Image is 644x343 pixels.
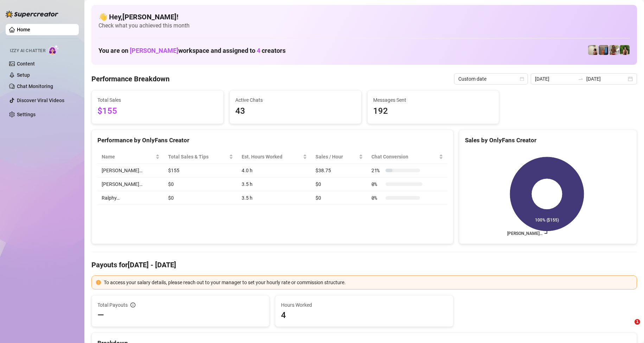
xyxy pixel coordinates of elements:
[315,153,357,161] span: Sales / Hour
[507,231,542,236] text: [PERSON_NAME]…
[164,150,237,164] th: Total Sales & Tips
[96,280,101,285] span: exclamation-circle
[97,191,164,205] td: Ralphy…
[371,180,383,188] span: 0 %
[97,150,164,164] th: Name
[97,301,128,309] span: Total Payouts
[371,153,438,161] span: Chat Conversion
[6,11,58,18] img: logo-BBDzfeDw.svg
[578,76,584,82] span: to
[242,153,301,161] div: Est. Hours Worked
[458,74,524,84] span: Custom date
[371,167,383,174] span: 21 %
[98,47,286,55] h1: You are on workspace and assigned to creators
[620,45,630,55] img: Nathaniel
[371,194,383,202] span: 0 %
[97,177,164,191] td: [PERSON_NAME]…
[17,27,30,32] a: Home
[635,319,640,325] span: 1
[620,319,637,336] iframe: Intercom live chat
[17,98,64,103] a: Discover Viral Videos
[97,164,164,177] td: [PERSON_NAME]…
[91,260,637,270] h4: Payouts for [DATE] - [DATE]
[97,310,104,321] span: —
[164,191,237,205] td: $0
[17,112,36,117] a: Settings
[164,177,237,191] td: $0
[130,303,135,307] span: info-circle
[97,96,218,104] span: Total Sales
[17,83,53,89] a: Chat Monitoring
[609,45,619,55] img: Nathaniel
[235,105,356,118] span: 43
[98,12,630,22] h4: 👋 Hey, [PERSON_NAME] !
[281,301,447,309] span: Hours Worked
[164,164,237,177] td: $155
[97,105,218,118] span: $155
[97,136,447,145] div: Performance by OnlyFans Creator
[311,191,367,205] td: $0
[311,177,367,191] td: $0
[311,164,367,177] td: $38.75
[599,45,608,55] img: Wayne
[98,22,630,30] span: Check what you achieved this month
[578,76,584,82] span: swap-right
[104,279,632,286] div: To access your salary details, please reach out to your manager to set your hourly rate or commis...
[257,47,260,54] span: 4
[235,96,356,104] span: Active Chats
[281,310,447,321] span: 4
[237,177,311,191] td: 3.5 h
[465,136,631,145] div: Sales by OnlyFans Creator
[48,45,59,55] img: AI Chatter
[91,74,170,84] h4: Performance Breakdown
[130,47,178,54] span: [PERSON_NAME]
[586,75,626,83] input: End date
[520,77,524,81] span: calendar
[17,72,30,78] a: Setup
[102,153,154,161] span: Name
[535,75,575,83] input: Start date
[237,191,311,205] td: 3.5 h
[373,105,493,118] span: 192
[168,153,228,161] span: Total Sales & Tips
[311,150,367,164] th: Sales / Hour
[237,164,311,177] td: 4.0 h
[367,150,447,164] th: Chat Conversion
[588,45,598,55] img: Ralphy
[17,61,35,67] a: Content
[373,96,493,104] span: Messages Sent
[10,48,45,54] span: Izzy AI Chatter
